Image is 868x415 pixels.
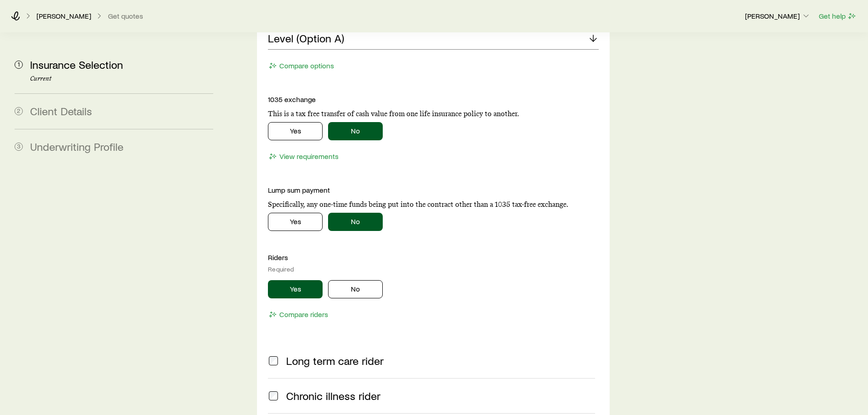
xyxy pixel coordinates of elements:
[268,151,339,162] button: View requirements
[269,356,278,365] input: Long term care rider
[268,253,598,262] p: Riders
[268,266,598,273] div: Required
[268,200,598,209] p: Specifically, any one-time funds being put into the contract other than a 1035 tax-free exchange.
[328,280,383,298] button: No
[30,58,123,71] span: Insurance Selection
[328,122,383,140] button: No
[268,185,598,195] p: Lump sum payment
[15,61,23,69] span: 1
[269,391,278,400] input: Chronic illness rider
[745,11,811,22] button: [PERSON_NAME]
[268,122,323,140] button: Yes
[286,389,380,402] span: Chronic illness rider
[268,109,598,118] p: This is a tax free transfer of cash value from one life insurance policy to another.
[268,95,598,104] p: 1035 exchange
[745,11,811,20] p: [PERSON_NAME]
[818,11,857,21] button: Get help
[36,11,91,20] p: [PERSON_NAME]
[268,32,344,45] p: Level (Option A)
[30,104,92,118] span: Client Details
[15,107,23,115] span: 2
[268,309,329,320] button: Compare riders
[328,213,383,231] button: No
[268,61,334,71] button: Compare options
[108,12,144,20] button: Get quotes
[286,354,384,367] span: Long term care rider
[30,140,123,153] span: Underwriting Profile
[30,75,213,82] p: Current
[15,143,23,151] span: 3
[268,213,323,231] button: Yes
[268,280,323,298] button: Yes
